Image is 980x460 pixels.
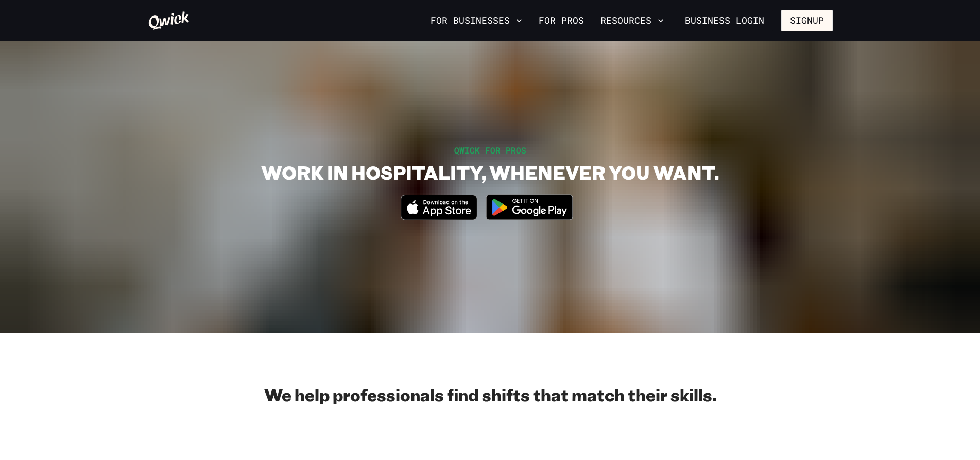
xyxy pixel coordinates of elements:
img: Get it on Google Play [479,188,579,227]
button: Resources [596,12,668,29]
a: Download on the App Store [401,212,478,223]
span: QWICK FOR PROS [454,145,526,156]
a: Business Login [676,10,773,31]
a: For Pros [535,12,588,29]
button: Signup [781,10,833,31]
button: For Businesses [426,12,526,29]
h1: WORK IN HOSPITALITY, WHENEVER YOU WANT. [261,161,719,184]
h2: We help professionals find shifts that match their skills. [148,384,833,405]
